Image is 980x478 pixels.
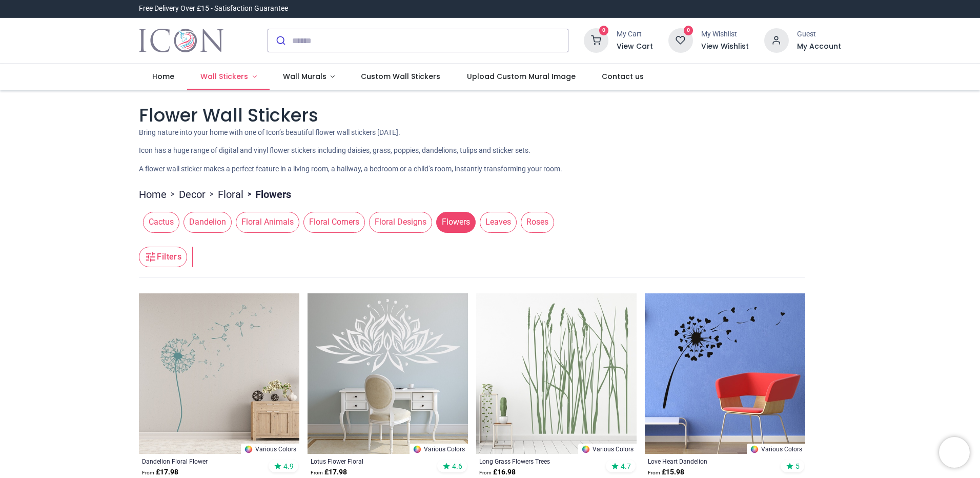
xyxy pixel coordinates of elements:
div: Free Delivery Over £15 - Satisfaction Guarantee [139,4,288,14]
a: Lotus Flower Floral [311,457,434,465]
a: Wall Murals [270,64,348,90]
a: Love Heart Dandelion [648,457,771,465]
img: Color Wheel [581,445,590,454]
img: Love Heart Dandelion Wall Sticker [645,293,805,454]
img: Icon Wall Stickers [139,26,223,55]
span: Floral Animals [236,212,299,232]
span: From [648,470,660,475]
button: Roses [517,212,554,232]
a: 0 [584,36,608,44]
a: Wall Stickers [187,64,270,90]
a: 0 [668,36,693,44]
p: A flower wall sticker makes a perfect feature in a living room, a hallway, a bedroom or a child’s... [139,164,841,174]
img: Lotus Flower Floral Wall Sticker [308,293,468,454]
img: Color Wheel [750,445,759,454]
strong: £ 17.98 [311,467,347,477]
span: Leaves [480,212,517,232]
span: Floral Corners [303,212,365,232]
button: Floral Corners [299,212,365,232]
button: Floral Designs [365,212,432,232]
strong: £ 17.98 [142,467,178,477]
span: 4.9 [283,462,294,471]
a: View Wishlist [701,42,749,52]
a: Logo of Icon Wall Stickers [139,26,223,55]
iframe: Brevo live chat [939,437,970,468]
div: My Wishlist [701,29,749,39]
img: Long Grass Flowers Trees Wall Sticker [476,293,637,454]
button: Submit [268,29,292,52]
h1: Flower Wall Stickers [139,103,841,128]
button: Leaves [476,212,517,232]
button: Filters [139,247,187,267]
span: From [142,470,154,475]
a: Dandelion Floral Flower [142,457,266,465]
span: Contact us [602,71,644,82]
span: Upload Custom Mural Image [467,71,576,82]
a: Floral [218,187,243,202]
a: Various Colors [410,444,468,454]
button: Cactus [139,212,179,232]
span: Wall Stickers [200,71,248,82]
span: Wall Murals [283,71,326,82]
img: Dandelion Floral Flower Wall Sticker [139,293,299,454]
span: Home [152,71,174,82]
a: Long Grass Flowers Trees [479,457,603,465]
sup: 0 [599,26,609,35]
button: Floral Animals [232,212,299,232]
span: > [243,189,255,200]
sup: 0 [684,26,693,35]
a: My Account [797,42,841,52]
p: Bring nature into your home with one of Icon’s beautiful flower wall stickers [DATE]. [139,128,841,138]
strong: £ 16.98 [479,467,516,477]
span: Floral Designs [369,212,432,232]
span: 4.7 [621,462,631,471]
a: View Cart [617,42,653,52]
a: Various Colors [241,444,299,454]
a: Decor [179,187,206,202]
div: My Cart [617,29,653,39]
a: Home [139,187,167,202]
span: Custom Wall Stickers [361,71,440,82]
p: Icon has a huge range of digital and vinyl flower stickers including daisies, grass, poppies, dan... [139,146,841,156]
span: Dandelion [183,212,232,232]
span: > [167,189,179,200]
span: 4.6 [452,462,462,471]
li: Flowers [243,187,291,202]
img: Color Wheel [413,445,422,454]
a: Various Colors [747,444,805,454]
span: From [479,470,492,475]
span: > [206,189,218,200]
a: Various Colors [578,444,637,454]
strong: £ 15.98 [648,467,684,477]
span: Flowers [436,212,476,232]
button: Dandelion [179,212,232,232]
iframe: Customer reviews powered by Trustpilot [626,4,841,14]
button: Flowers [432,212,476,232]
span: 5 [795,462,800,471]
img: Color Wheel [244,445,253,454]
span: From [311,470,323,475]
span: Roses [521,212,554,232]
span: Cactus [143,212,179,232]
div: Guest [797,29,841,39]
